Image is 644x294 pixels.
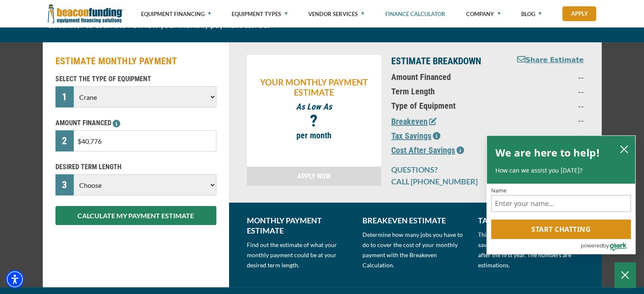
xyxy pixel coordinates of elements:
[614,262,636,288] button: Close Chatbox
[495,144,600,161] h2: We are here to help!
[603,240,609,251] span: by
[74,130,216,151] input: $0
[580,240,603,251] span: powered
[509,101,583,111] p: --
[55,55,216,68] h2: ESTIMATE MONTHLY PAYMENT
[55,130,74,151] div: 2
[362,215,468,225] p: BREAKEVEN ESTIMATE
[362,230,468,270] p: Determine how many jobs you have to do to cover the cost of your monthly payment with the Breakev...
[478,230,583,270] p: This is an estimated number of tax savings that may apply to your financing after the first year....
[478,215,583,225] p: TAX SAVINGS ESTIMATE
[509,72,583,82] p: --
[55,86,74,107] div: 1
[251,130,377,140] p: per month
[495,166,627,175] p: How can we assist you [DATE]?
[509,129,583,140] p: --
[509,115,583,125] p: --
[251,77,377,97] p: YOUR MONTHLY PAYMENT ESTIMATE
[391,115,437,128] button: Breakeven
[391,129,440,142] button: Tax Savings
[391,144,464,157] button: Cost After Savings
[55,74,216,84] p: SELECT THE TYPE OF EQUIPMENT
[391,55,499,68] p: ESTIMATE BREAKDOWN
[391,86,499,96] p: Term Length
[6,270,24,289] div: Accessibility Menu
[486,135,636,255] div: olark chatbox
[491,195,631,212] input: Name
[251,102,377,112] p: As Low As
[517,55,584,66] button: Share Estimate
[617,143,631,155] button: close chatbox
[562,6,596,21] a: Apply
[55,174,74,195] div: 3
[580,239,635,254] a: Powered by Olark
[491,188,631,193] label: Name
[55,118,216,128] p: AMOUNT FINANCED
[391,176,482,187] p: CALL [PHONE_NUMBER]
[55,162,216,172] p: DESIRED TERM LENGTH
[391,72,499,82] p: Amount Financed
[391,101,499,111] p: Type of Equipment
[251,116,377,126] p: ?
[391,165,482,175] p: QUESTIONS?
[247,167,381,186] a: APPLY NOW
[491,220,631,239] button: Start chatting
[247,215,352,236] p: MONTHLY PAYMENT ESTIMATE
[509,86,583,96] p: --
[55,206,216,225] button: CALCULATE MY PAYMENT ESTIMATE
[247,240,352,270] p: Find out the estimate of what your monthly payment could be at your desired term length.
